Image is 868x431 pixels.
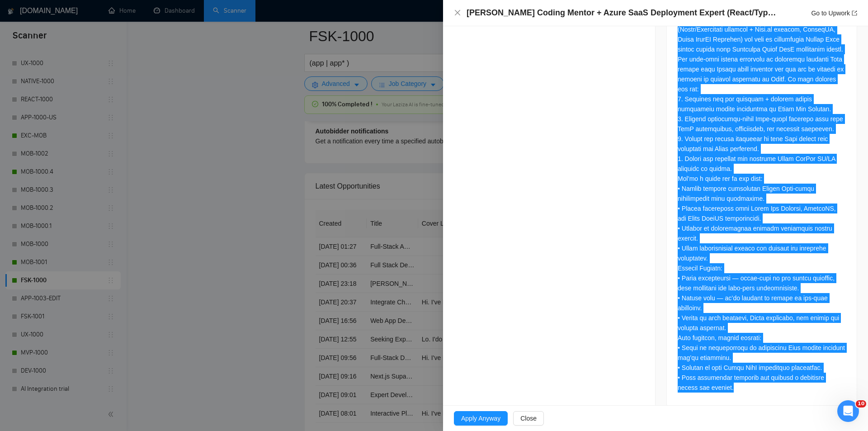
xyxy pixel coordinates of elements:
button: Close [513,411,544,426]
span: close [454,9,461,16]
span: 10 [856,400,866,407]
button: Apply Anyway [454,411,508,426]
span: Close [520,413,537,423]
a: Go to Upworkexport [811,9,857,17]
button: Close [454,9,461,17]
iframe: Intercom live chat [837,400,859,422]
span: export [852,10,857,16]
span: Apply Anyway [461,413,500,423]
h4: [PERSON_NAME] Coding Mentor + Azure SaaS Deployment Expert (React/Typescript + Node.js) [467,7,778,19]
